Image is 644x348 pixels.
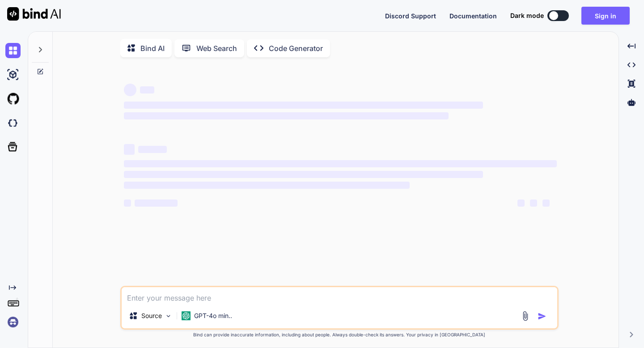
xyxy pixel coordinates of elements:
span: ‌ [124,171,483,178]
img: ai-studio [5,67,21,82]
span: Dark mode [510,11,544,20]
p: Source [141,311,162,320]
img: attachment [520,311,530,321]
img: chat [5,43,21,58]
button: Sign in [581,7,630,25]
span: ‌ [542,199,550,207]
img: githubLight [5,91,21,106]
span: ‌ [517,199,525,207]
span: ‌ [124,160,557,167]
span: ‌ [124,84,136,96]
img: Pick Models [165,312,172,320]
span: Documentation [449,12,497,20]
button: Discord Support [385,11,436,21]
span: ‌ [124,102,483,109]
span: ‌ [124,144,135,155]
span: ‌ [138,146,167,153]
button: Documentation [449,11,497,21]
p: Code Generator [269,43,323,54]
span: ‌ [124,182,410,189]
img: icon [538,312,547,321]
span: ‌ [140,86,154,93]
span: ‌ [124,112,449,119]
p: Bind can provide inaccurate information, including about people. Always double-check its answers.... [120,331,559,338]
span: ‌ [530,199,537,207]
img: GPT-4o mini [182,311,191,320]
img: Bind AI [7,7,61,21]
img: signin [5,314,21,330]
p: Bind AI [140,43,165,54]
span: Discord Support [385,12,436,20]
span: ‌ [135,199,178,207]
span: ‌ [124,199,131,207]
img: darkCloudIdeIcon [5,115,21,131]
p: Web Search [196,43,237,54]
p: GPT-4o min.. [194,311,232,320]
